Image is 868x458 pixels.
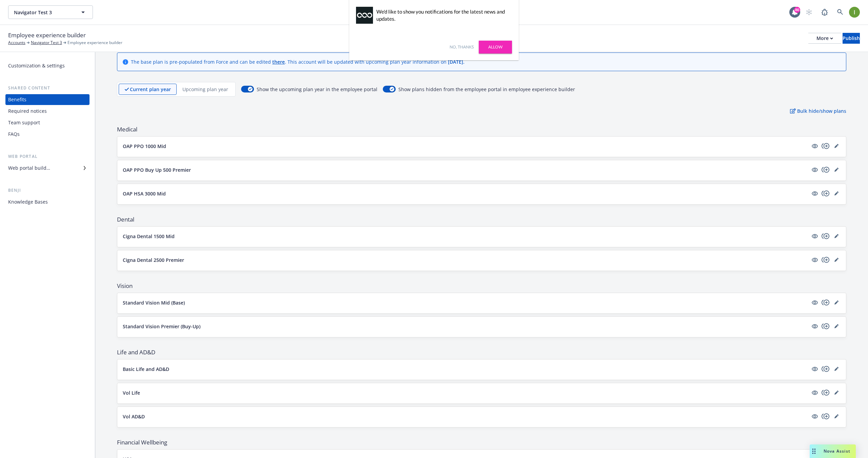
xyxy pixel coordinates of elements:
div: Benji [5,187,90,194]
span: Employee experience builder [8,31,86,40]
a: Web portal builder [5,163,90,173]
a: Navigator Test 3 [31,40,62,46]
a: editPencil [832,189,841,197]
a: visible [811,256,819,264]
a: copyPlus [822,412,830,420]
div: Required notices [8,106,47,117]
a: No, thanks [450,44,474,50]
a: visible [811,142,819,150]
span: . This account will be updated with upcoming plan year information on [285,59,448,65]
button: Publish [843,33,860,44]
button: Cigna Dental 2500 Premier [123,256,808,264]
div: Web portal [5,153,90,160]
a: editPencil [832,166,841,174]
div: Publish [843,33,860,43]
div: Benefits [8,94,26,105]
p: Standard Vision Mid (Base) [123,299,185,306]
span: The base plan is pre-populated from Force and can be edited [131,59,272,65]
div: More [816,33,833,43]
a: copyPlus [822,142,830,150]
a: Team support [5,117,90,128]
div: We'd like to show you notifications for the latest news and updates. [376,8,509,22]
a: Report a Bug [818,5,831,19]
a: visible [811,232,819,240]
span: Show the upcoming plan year in the employee portal [257,86,377,93]
p: Cigna Dental 2500 Premier [123,256,184,264]
a: visible [811,189,819,197]
span: visible [811,365,819,373]
a: editPencil [832,322,841,330]
span: Navigator Test 3 [14,9,73,16]
a: Accounts [8,40,25,46]
button: OAP PPO 1000 Mid [123,143,808,150]
a: copyPlus [822,322,830,330]
a: editPencil [832,142,841,150]
a: there [272,59,285,65]
div: Knowledge Bases [8,196,48,207]
a: editPencil [832,389,841,397]
a: copyPlus [822,189,830,197]
a: copyPlus [822,389,830,397]
a: Benefits [5,94,90,105]
span: Employee experience builder [67,40,122,46]
button: Nova Assist [810,444,856,458]
span: Financial Wellbeing [117,438,846,446]
a: visible [811,412,819,420]
a: copyPlus [822,166,830,174]
p: Basic Life and AD&D [123,366,169,373]
span: visible [811,166,819,174]
a: Knowledge Bases [5,196,90,207]
div: Drag to move [810,444,818,458]
a: visible [811,389,819,397]
img: photo [849,7,860,18]
button: Navigator Test 3 [8,5,93,19]
a: Allow [479,41,512,54]
p: Bulk hide/show plans [790,107,846,114]
p: Vol AD&D [123,413,145,420]
p: OAP PPO 1000 Mid [123,143,166,150]
button: Standard Vision Premier (Buy-Up) [123,323,808,330]
p: Current plan year [130,86,171,93]
span: Dental [117,215,846,224]
span: [DATE] . [448,59,465,65]
a: Search [833,5,847,19]
p: OAP HSA 3000 Mid [123,190,166,197]
a: FAQs [5,129,90,140]
a: editPencil [832,256,841,264]
span: Vision [117,282,846,290]
a: Start snowing [802,5,816,19]
button: Cigna Dental 1500 Mid [123,233,808,240]
div: Shared content [5,85,90,91]
span: Life and AD&D [117,348,846,356]
a: editPencil [832,232,841,240]
button: Vol AD&D [123,413,808,420]
a: copyPlus [822,232,830,240]
div: Web portal builder [8,163,50,173]
a: copyPlus [822,256,830,264]
a: visible [811,322,819,330]
span: Medical [117,125,846,133]
div: Team support [8,117,40,128]
a: Required notices [5,106,90,117]
button: More [808,33,841,44]
button: Basic Life and AD&D [123,366,808,373]
a: copyPlus [822,365,830,373]
div: FAQs [8,129,20,140]
a: editPencil [832,298,841,307]
p: Standard Vision Premier (Buy-Up) [123,323,200,330]
p: Upcoming plan year [182,86,228,93]
button: OAP PPO Buy Up 500 Premier [123,166,808,173]
span: Nova Assist [824,448,850,454]
a: Customization & settings [5,60,90,71]
div: Customization & settings [8,60,65,71]
p: Vol Life [123,389,140,396]
a: visible [811,298,819,307]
